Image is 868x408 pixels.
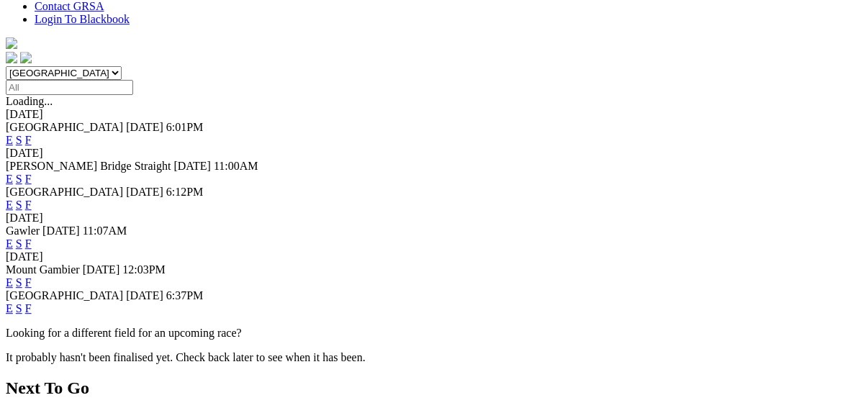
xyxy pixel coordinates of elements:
div: [DATE] [6,147,862,160]
a: S [16,134,22,146]
span: [GEOGRAPHIC_DATA] [6,121,123,133]
a: F [25,276,32,289]
span: 6:12PM [166,186,204,198]
a: Login To Blackbook [35,13,130,25]
span: Gawler [6,225,40,237]
span: 11:00AM [214,160,258,172]
a: S [16,237,22,250]
span: [DATE] [83,263,120,276]
img: twitter.svg [20,52,32,63]
span: [DATE] [173,160,211,172]
span: 6:37PM [166,289,204,302]
a: E [6,276,13,289]
a: E [6,199,13,211]
a: E [6,173,13,185]
span: Loading... [6,95,53,107]
a: S [16,173,22,185]
div: [DATE] [6,212,862,225]
a: S [16,276,22,289]
a: E [6,237,13,250]
partial: It probably hasn't been finalised yet. Check back later to see when it has been. [6,351,366,363]
img: facebook.svg [6,52,17,63]
img: logo-grsa-white.png [6,37,17,49]
a: F [25,134,32,146]
a: E [6,134,13,146]
span: Mount Gambier [6,263,80,276]
a: F [25,173,32,185]
span: [DATE] [126,289,163,302]
h2: Next To Go [6,378,862,398]
input: Select date [6,80,133,95]
span: [DATE] [126,121,163,133]
a: F [25,199,32,211]
span: [DATE] [126,186,163,198]
span: [PERSON_NAME] Bridge Straight [6,160,171,172]
div: [DATE] [6,250,862,263]
div: [DATE] [6,108,862,121]
a: S [16,302,22,314]
a: F [25,302,32,314]
span: [GEOGRAPHIC_DATA] [6,289,123,302]
a: E [6,302,13,314]
a: F [25,237,32,250]
span: 12:03PM [122,263,166,276]
span: 6:01PM [166,121,204,133]
a: S [16,199,22,211]
span: [DATE] [42,225,80,237]
span: 11:07AM [83,225,127,237]
span: [GEOGRAPHIC_DATA] [6,186,123,198]
p: Looking for a different field for an upcoming race? [6,327,862,340]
